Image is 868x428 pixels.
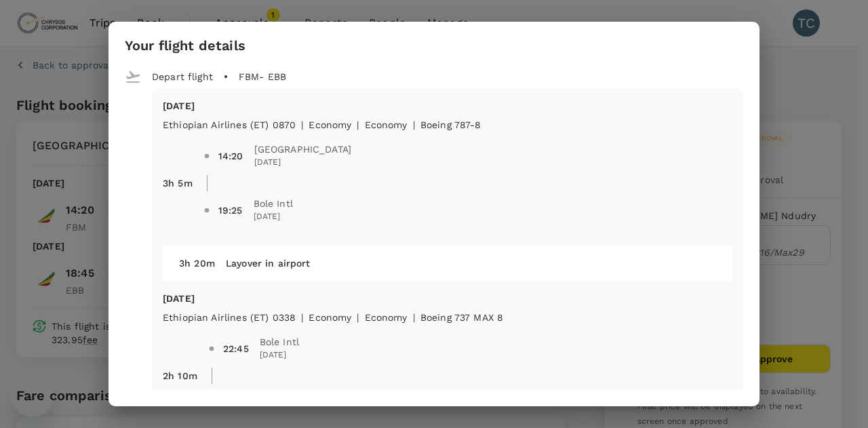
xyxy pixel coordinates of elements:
[163,118,296,132] p: Ethiopian Airlines (ET) 0870
[260,389,320,403] span: Entebbe Intl
[357,312,359,323] span: |
[163,311,296,324] p: Ethiopian Airlines (ET) 0338
[420,118,481,132] p: Boeing 787-8
[125,38,245,54] h3: Your flight details
[226,258,311,269] span: Layover in airport
[357,119,359,130] span: |
[152,70,213,83] p: Depart flight
[365,118,408,132] p: Economy
[301,312,303,323] span: |
[413,119,415,130] span: |
[163,176,193,190] p: 3h 5m
[309,118,351,132] p: economy
[163,99,732,113] p: [DATE]
[254,197,293,210] span: Bole Intl
[260,349,299,362] span: [DATE]
[420,311,503,324] p: Boeing 737 MAX 8
[260,335,299,349] span: Bole Intl
[309,311,351,324] p: economy
[239,70,286,83] p: FBM - EBB
[218,149,243,163] div: 14:20
[179,258,215,269] span: 3h 20m
[163,292,732,305] p: [DATE]
[254,210,293,224] span: [DATE]
[413,312,415,323] span: |
[223,342,249,355] div: 22:45
[301,119,303,130] span: |
[365,311,408,324] p: Economy
[254,142,352,156] span: [GEOGRAPHIC_DATA]
[218,203,243,217] div: 19:25
[163,369,197,383] p: 2h 10m
[254,156,352,170] span: [DATE]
